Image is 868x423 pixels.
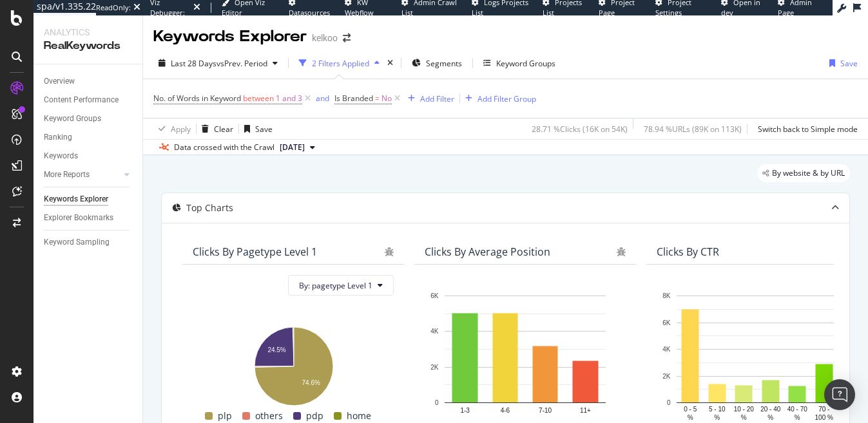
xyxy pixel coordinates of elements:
span: vs Prev. Period [217,58,267,69]
div: More Reports [44,168,90,182]
span: Is Branded [334,93,373,104]
div: Keywords Explorer [153,26,307,48]
div: 28.71 % Clicks ( 16K on 54K ) [532,124,628,135]
text: 11+ [580,407,591,414]
button: By: pagetype Level 1 [288,275,394,296]
div: Keyword Sampling [44,236,110,249]
a: Keyword Sampling [44,236,133,249]
div: Explorer Bookmarks [44,211,113,225]
span: between [243,93,274,104]
a: Ranking [44,131,133,144]
span: 2025 Aug. 6th [280,142,305,153]
button: and [316,92,329,104]
div: arrow-right-arrow-left [343,33,351,42]
a: Keywords [44,149,133,163]
div: RealKeywords [44,39,132,53]
div: Clicks By Average Position [425,245,550,258]
text: 2K [430,364,439,371]
div: kelkoo [312,32,338,44]
div: Top Charts [186,202,233,214]
text: 6K [662,319,671,326]
a: Explorer Bookmarks [44,211,133,225]
div: Open Intercom Messenger [824,379,855,410]
button: Save [824,53,858,73]
text: 100 % [815,414,833,421]
div: Add Filter [420,93,454,104]
button: [DATE] [275,140,320,155]
span: Last 28 Days [171,58,217,69]
text: 0 [667,399,671,406]
text: 20 - 40 [760,406,781,413]
span: = [375,93,380,104]
div: Overview [44,75,75,88]
div: ReadOnly: [96,3,131,13]
text: 5 - 10 [709,406,726,413]
div: 2 Filters Applied [312,58,369,69]
text: 2K [662,373,671,380]
text: % [767,414,773,421]
div: Clear [214,124,233,135]
div: Add Filter Group [477,93,536,104]
div: Data crossed with the Crawl [174,142,275,153]
div: and [316,93,329,104]
button: Apply [153,118,191,139]
text: 24.5% [267,346,285,353]
div: bug [617,247,626,256]
span: No [381,89,392,108]
button: Last 28 DaysvsPrev. Period [153,53,283,73]
svg: A chart. [193,320,394,408]
text: 4K [662,346,671,353]
div: Keywords Explorer [44,193,108,206]
div: Content Performance [44,93,119,107]
text: 4K [430,328,439,335]
text: % [714,414,720,421]
button: Add Filter Group [460,91,536,106]
span: By: pagetype Level 1 [299,280,372,291]
text: 4-6 [501,407,510,414]
text: % [741,414,747,421]
a: More Reports [44,168,121,182]
button: Save [239,118,273,139]
div: Save [255,124,273,135]
text: % [795,414,800,421]
text: 40 - 70 [787,406,808,413]
button: Keyword Groups [478,53,561,73]
span: By website & by URL [772,169,845,177]
text: 0 [435,399,439,406]
text: 74.6% [302,380,320,387]
text: 0 - 5 [684,406,697,413]
button: Clear [197,118,233,139]
text: 7-10 [539,407,552,414]
button: Switch back to Simple mode [753,118,858,139]
div: Switch back to Simple mode [758,124,858,135]
a: Keywords Explorer [44,193,133,206]
div: Keyword Groups [44,112,101,126]
div: Analytics [44,26,132,39]
button: Add Filter [403,91,454,106]
div: Clicks By pagetype Level 1 [193,245,317,258]
text: % [688,414,693,421]
text: 8K [662,292,671,299]
text: 1-3 [460,407,470,414]
text: 6K [430,292,439,299]
div: Keywords [44,149,78,163]
div: legacy label [757,164,850,182]
text: 10 - 20 [734,406,755,413]
a: Content Performance [44,93,133,107]
span: Datasources [289,8,330,17]
div: bug [385,247,394,256]
div: 78.94 % URLs ( 89K on 113K ) [644,124,742,135]
div: times [385,57,396,70]
div: Clicks By CTR [657,245,719,258]
a: Overview [44,75,133,88]
span: No. of Words in Keyword [153,93,241,104]
span: 1 and 3 [276,89,302,108]
a: Keyword Groups [44,112,133,126]
div: Save [840,58,858,69]
button: 2 Filters Applied [294,53,385,73]
div: Ranking [44,131,72,144]
div: Keyword Groups [496,58,555,69]
button: Segments [407,53,467,73]
div: Apply [171,124,191,135]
